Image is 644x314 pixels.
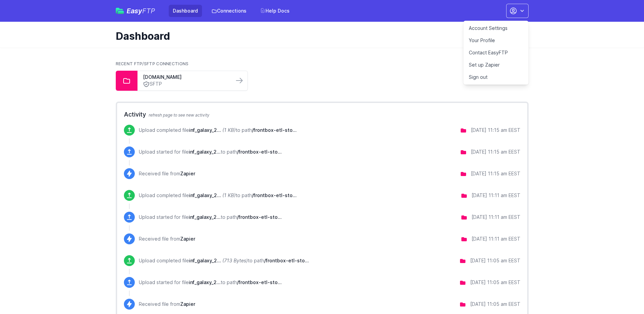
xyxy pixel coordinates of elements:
span: refresh page to see new activity [149,112,209,118]
span: Zapier [180,236,195,242]
a: Contact EasyFTP [463,47,529,59]
div: [DATE] 11:11 am EEST [472,192,520,199]
h2: Recent FTP/SFTP Connections [116,61,529,67]
div: [DATE] 11:05 am EEST [470,257,520,264]
iframe: Drift Widget Chat Controller [610,280,636,306]
div: [DATE] 11:05 am EEST [470,301,520,308]
p: Upload started for file to path [139,149,282,155]
p: Received file from [139,170,195,177]
span: inf_galaxy_20250903_1115.csv [189,149,221,155]
span: /frontbox-etl-storage/transfer/uploads/eurososgr/salesforce/cases-motor [252,192,297,198]
i: (1 KB) [222,127,236,133]
span: FTP [142,7,155,15]
span: Zapier [180,171,195,176]
p: Upload started for file to path [139,279,282,286]
a: Connections [207,5,251,17]
p: Received file from [139,235,195,242]
div: [DATE] 11:11 am EEST [472,235,520,242]
div: [DATE] 11:15 am EEST [471,149,520,155]
span: inf_galaxy_20250903_1115.csv [189,127,221,133]
p: Upload completed file to path [139,257,309,264]
a: Sign out [463,71,529,83]
a: SFTP [143,81,228,88]
a: Set up Zapier [463,59,529,71]
i: (713 Bytes) [222,258,248,263]
span: /frontbox-etl-storage/transfer/uploads/eurososgr/salesforce/cases-motor [237,149,282,155]
a: Dashboard [169,5,202,17]
span: Zapier [180,301,195,307]
h2: Activity [124,110,520,119]
span: inf_galaxy_20250903_1105.csv [189,258,221,263]
div: [DATE] 11:15 am EEST [471,170,520,177]
div: [DATE] 11:05 am EEST [470,279,520,286]
span: inf_galaxy_20250903_1110.csv [189,214,221,220]
h1: Dashboard [116,30,523,42]
a: Your Profile [463,34,529,47]
span: /frontbox-etl-storage/transfer/uploads/eurososgr/salesforce/cases-motor [237,214,282,220]
img: easyftp_logo.png [116,8,124,14]
a: Account Settings [463,22,529,34]
a: EasyFTP [116,7,155,14]
div: [DATE] 11:11 am EEST [472,214,520,221]
span: inf_galaxy_20250903_1105.csv [189,279,221,285]
span: inf_galaxy_20250903_1110.csv [189,192,221,198]
p: Received file from [139,301,195,308]
p: Upload started for file to path [139,214,282,221]
span: /frontbox-etl-storage/transfer/uploads/eurososgr/salesforce/cases-motor [237,279,282,285]
a: [DOMAIN_NAME] [143,74,228,81]
p: Upload completed file to path [139,127,297,134]
span: /frontbox-etl-storage/transfer/uploads/eurososgr/salesforce/cases-motor [252,127,297,133]
a: Help Docs [256,5,294,17]
span: Easy [127,7,155,14]
i: (1 KB) [222,192,236,198]
p: Upload completed file to path [139,192,297,199]
div: [DATE] 11:15 am EEST [471,127,520,134]
span: /frontbox-etl-storage/transfer/uploads/eurososgr/salesforce/cases-motor [264,258,309,263]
